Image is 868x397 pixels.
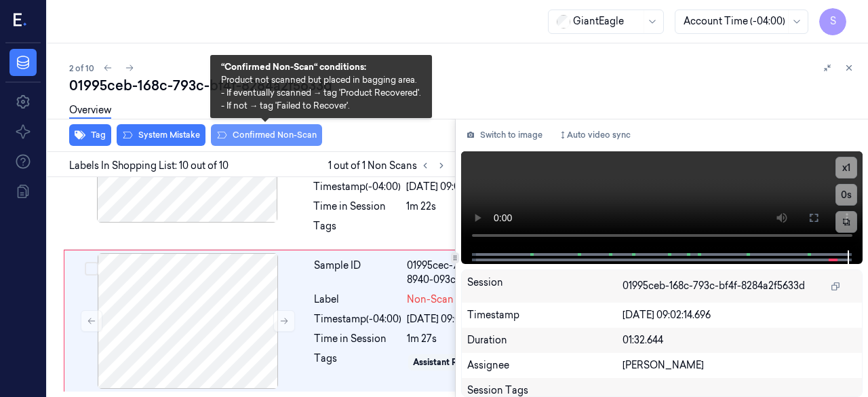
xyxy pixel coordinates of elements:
button: x1 [835,157,857,178]
span: 2 of 10 [69,62,94,74]
div: 01:32.644 [623,333,856,347]
div: 01995ceb-168c-793c-bf4f-8284a2f5633d [69,76,857,95]
div: 1m 22s [406,200,516,214]
a: Overview [69,103,111,119]
div: Timestamp (-04:00) [313,180,401,194]
div: Time in Session [313,200,401,214]
div: Time in Session [314,332,401,346]
div: Tags [314,352,401,373]
div: Sample ID [314,259,401,287]
button: 0s [835,184,857,206]
div: [PERSON_NAME] [623,358,856,373]
div: Label [314,292,401,307]
div: 1m 27s [407,332,515,346]
button: Switch to image [461,124,548,146]
span: 01995ceb-168c-793c-bf4f-8284a2f5633d [623,279,805,293]
button: System Mistake [117,124,205,146]
span: Labels In Shopping List: 10 out of 10 [69,159,229,173]
div: Tags [313,219,401,241]
div: [DATE] 09:02:14.696 [623,308,856,322]
button: S [819,8,846,35]
button: Select row [85,262,98,276]
div: Timestamp (-04:00) [314,312,401,326]
div: Assignee [467,358,623,373]
div: Timestamp [467,308,623,322]
div: Assistant Rejected [413,356,487,368]
div: 01995cec-7b9f-7089-8940-093c7cfbc904 [407,259,515,287]
div: [DATE] 09:03:43.134 [407,312,515,326]
span: Non-Scan [407,292,454,307]
div: Session [467,276,623,297]
button: Auto video sync [553,124,636,146]
button: Tag [69,124,111,146]
div: Duration [467,333,623,347]
div: [DATE] 09:03:37.195 [406,180,516,194]
button: Confirmed Non-Scan [211,124,322,146]
span: 1 out of 1 Non Scans [328,157,450,174]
